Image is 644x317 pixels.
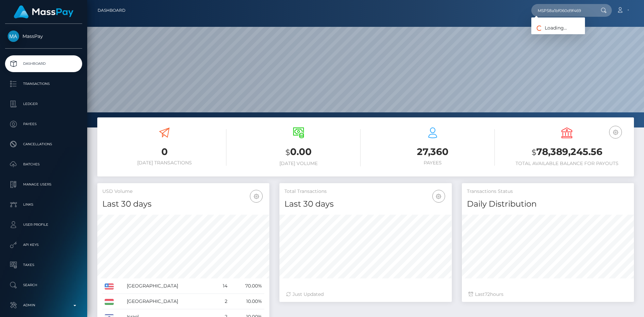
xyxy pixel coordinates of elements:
[14,5,73,18] img: MassPay Logo
[5,176,82,193] a: Manage Users
[8,99,79,109] p: Ledger
[8,280,79,290] p: Search
[5,257,82,273] a: Taxes
[5,116,82,133] a: Payees
[505,145,629,159] h3: 78,389,245.56
[284,188,446,195] h5: Total Transactions
[236,161,361,166] h6: [DATE] Volume
[215,278,230,294] td: 14
[532,148,536,157] small: $
[8,59,79,69] p: Dashboard
[102,188,264,195] h5: USD Volume
[230,294,264,309] td: 10.00%
[230,278,264,294] td: 70.00%
[5,156,82,173] a: Batches
[8,200,79,210] p: Links
[236,145,361,159] h3: 0.00
[286,291,445,298] div: Just Updated
[102,145,226,158] h3: 0
[469,291,627,298] div: Last hours
[371,160,495,166] h6: Payees
[102,160,226,166] h6: [DATE] Transactions
[5,96,82,112] a: Ledger
[284,198,446,210] h4: Last 30 days
[531,25,567,31] span: Loading...
[8,31,19,42] img: MassPay
[124,294,215,309] td: [GEOGRAPHIC_DATA]
[105,299,114,305] img: HU.png
[8,179,79,190] p: Manage Users
[8,300,79,310] p: Admin
[5,55,82,72] a: Dashboard
[5,277,82,294] a: Search
[485,291,490,297] span: 72
[8,139,79,149] p: Cancellations
[5,216,82,233] a: User Profile
[467,198,629,210] h4: Daily Distribution
[5,75,82,92] a: Transactions
[215,294,230,309] td: 2
[5,196,82,213] a: Links
[5,236,82,253] a: API Keys
[8,240,79,250] p: API Keys
[531,4,594,17] input: Search...
[105,283,114,289] img: US.png
[102,198,264,210] h4: Last 30 days
[5,136,82,153] a: Cancellations
[467,188,629,195] h5: Transactions Status
[98,3,125,17] a: Dashboard
[8,119,79,129] p: Payees
[285,148,290,157] small: $
[8,260,79,270] p: Taxes
[5,33,82,39] span: MassPay
[371,145,495,158] h3: 27,360
[124,278,215,294] td: [GEOGRAPHIC_DATA]
[505,161,629,166] h6: Total Available Balance for Payouts
[5,297,82,314] a: Admin
[8,220,79,230] p: User Profile
[8,79,79,89] p: Transactions
[8,159,79,169] p: Batches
